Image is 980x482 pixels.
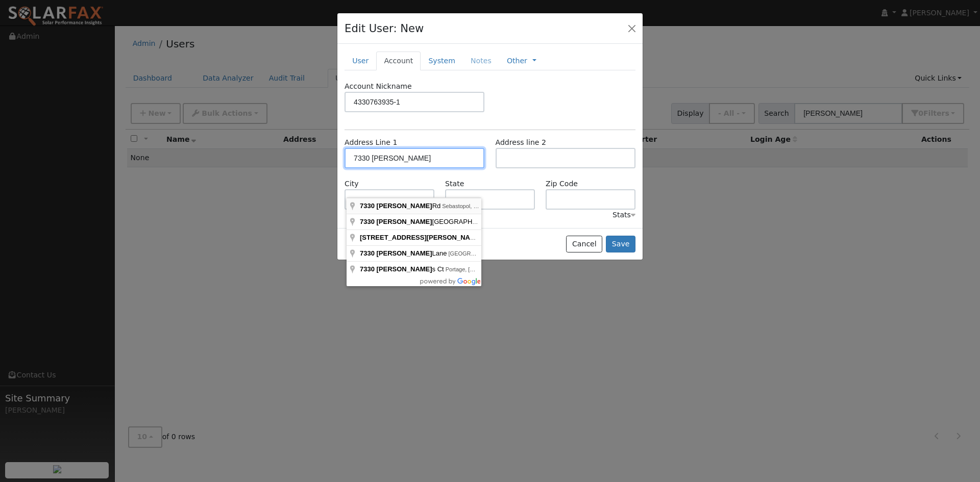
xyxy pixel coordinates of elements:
button: Save [606,236,635,253]
span: [GEOGRAPHIC_DATA] [360,218,503,225]
label: City [345,179,359,189]
span: 7330 [PERSON_NAME] [360,249,432,257]
span: s Ct [360,265,446,273]
span: 7330 [PERSON_NAME] [360,218,432,225]
label: Account Nickname [345,81,412,92]
label: Address line 2 [496,137,546,148]
span: Lane [360,249,449,257]
a: User [345,52,376,70]
span: [STREET_ADDRESS][PERSON_NAME] [360,234,482,241]
span: [PERSON_NAME] [377,202,432,210]
label: Address Line 1 [345,137,397,148]
h4: Edit User: New [345,20,424,37]
span: Portage, [GEOGRAPHIC_DATA], [GEOGRAPHIC_DATA] [446,266,589,272]
span: [GEOGRAPHIC_DATA], [GEOGRAPHIC_DATA], [GEOGRAPHIC_DATA] [449,250,630,257]
button: Cancel [566,236,602,253]
a: System [421,52,463,70]
a: Other [507,56,527,66]
a: Account [376,52,421,70]
span: 7330 [PERSON_NAME] [360,265,432,273]
span: Rd [360,202,442,210]
span: Sebastopol, [GEOGRAPHIC_DATA], [GEOGRAPHIC_DATA] [442,203,593,209]
label: State [445,179,464,189]
span: 7330 [360,202,375,210]
label: Zip Code [546,179,578,189]
div: Stats [612,210,635,220]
